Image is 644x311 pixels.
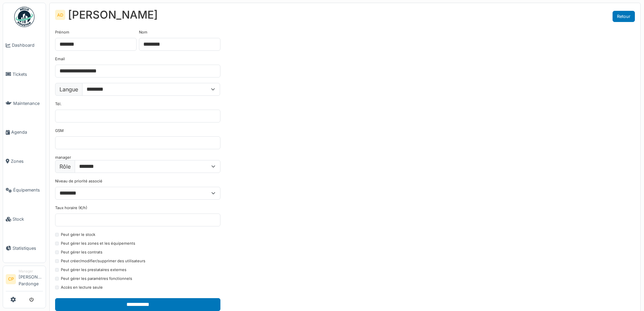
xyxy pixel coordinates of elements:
a: Dashboard [3,31,46,60]
img: Badge_color-CXgf-gQk.svg [14,7,34,27]
span: Tickets [13,71,43,77]
label: Peut gérer le stock [61,232,95,238]
label: Tél. [55,101,62,107]
span: Dashboard [12,42,43,48]
label: Taux horaire (€/h) [55,205,87,211]
label: Langue [55,83,82,96]
div: AD [55,10,65,20]
a: CP Manager[PERSON_NAME] Pardonge [6,269,43,291]
label: Nom [139,29,147,35]
label: Peut créer/modifier/supprimer des utilisateurs [61,258,145,264]
div: [PERSON_NAME] [68,8,158,21]
a: Maintenance [3,89,46,118]
label: Accès en lecture seule [61,285,103,290]
form: manager [55,29,220,311]
span: Agenda [11,129,43,135]
span: Stock [13,216,43,222]
a: Retour [613,11,635,22]
a: Zones [3,147,46,176]
label: Prénom [55,29,69,35]
label: GSM [55,128,64,134]
label: Rôle [55,160,75,173]
label: Peut gérer les zones et les équipements [61,241,135,246]
li: CP [6,274,16,284]
a: Agenda [3,118,46,147]
span: Zones [11,158,43,164]
a: Stock [3,205,46,234]
a: Statistiques [3,234,46,263]
label: Peut gérer les contrats [61,249,102,255]
label: Niveau de priorité associé [55,178,102,184]
a: Tickets [3,60,46,89]
label: Email [55,56,65,62]
label: Peut gérer les paramètres fonctionnels [61,276,132,282]
span: Maintenance [13,100,43,107]
div: Manager [19,269,43,274]
span: Équipements [13,187,43,193]
a: Équipements [3,176,46,205]
span: Statistiques [13,245,43,251]
label: Peut gérer les prestataires externes [61,267,126,273]
li: [PERSON_NAME] Pardonge [19,269,43,290]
